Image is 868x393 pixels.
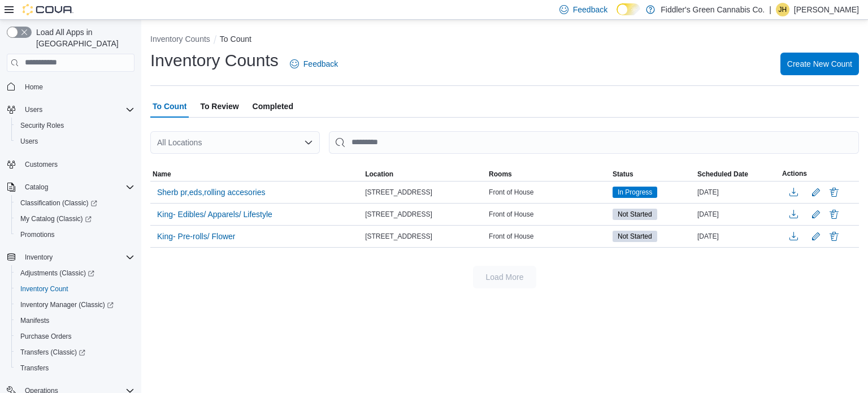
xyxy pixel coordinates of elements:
span: Home [25,83,43,92]
button: Inventory Counts [150,34,210,44]
span: Not Started [618,209,652,219]
span: Security Roles [20,121,64,130]
span: In Progress [613,187,657,198]
div: Joel Herrington [776,3,789,16]
button: Catalog [20,180,53,194]
span: King- Pre-rolls/ Flower [157,231,235,242]
span: Inventory Manager (Classic) [16,298,134,312]
button: To Count [220,34,251,44]
span: Customers [20,157,134,171]
span: [STREET_ADDRESS] [365,188,432,197]
p: [PERSON_NAME] [794,3,859,16]
span: My Catalog (Classic) [16,212,134,226]
span: Load All Apps in [GEOGRAPHIC_DATA] [32,27,134,49]
span: Feedback [573,4,607,15]
span: Inventory [25,253,53,262]
a: Transfers (Classic) [11,344,139,360]
p: Fiddler's Green Cannabis Co. [661,3,765,16]
span: [STREET_ADDRESS] [365,210,432,219]
button: Users [11,133,139,149]
a: Customers [20,158,62,171]
a: Inventory Manager (Classic) [16,298,118,312]
span: In Progress [618,187,652,197]
button: Rooms [487,167,610,181]
a: My Catalog (Classic) [11,211,139,227]
span: Inventory Manager (Classic) [20,300,114,309]
span: Name [153,170,171,179]
div: [DATE] [695,185,780,199]
a: Adjustments (Classic) [16,266,99,280]
span: Inventory [20,251,134,264]
span: Location [365,170,393,179]
span: King- Edibles/ Apparels/ Lifestyle [157,209,272,220]
a: Classification (Classic) [16,196,102,210]
a: Feedback [285,53,342,75]
span: Not Started [613,231,657,242]
button: Create New Count [780,53,859,75]
span: Transfers (Classic) [16,346,134,359]
span: Adjustments (Classic) [16,266,134,280]
div: Front of House [487,185,610,199]
span: Scheduled Date [697,170,748,179]
span: Inventory Count [16,282,134,296]
div: Front of House [487,208,610,221]
span: Inventory Count [20,284,68,293]
button: Catalog [2,179,139,195]
span: Manifests [16,314,134,327]
button: Edit count details [809,206,823,223]
span: Security Roles [16,119,134,132]
span: Catalog [20,180,134,194]
a: Users [16,135,42,148]
span: Classification (Classic) [16,196,134,210]
a: Transfers (Classic) [16,346,90,359]
span: Status [613,170,633,179]
button: Delete [827,208,841,221]
button: Open list of options [304,138,313,147]
span: To Count [153,95,186,118]
nav: An example of EuiBreadcrumbs [150,33,859,47]
span: Transfers [16,361,134,375]
span: Dark Mode [617,15,617,16]
div: [DATE] [695,208,780,221]
a: My Catalog (Classic) [16,212,96,226]
a: Manifests [16,314,54,327]
button: Users [20,103,47,116]
span: To Review [200,95,238,118]
span: Transfers (Classic) [20,348,85,357]
span: Classification (Classic) [20,198,97,208]
a: Purchase Orders [16,330,76,343]
button: Home [2,79,139,95]
span: Not Started [613,209,657,220]
span: Create New Count [787,58,852,70]
span: Sherb pr,eds,rolling accesories [157,187,265,198]
button: Load More [473,266,536,288]
span: Purchase Orders [16,330,134,343]
a: Home [20,80,47,94]
span: Users [25,105,42,114]
span: JH [779,3,787,16]
a: Inventory Count [16,282,73,296]
button: Edit count details [809,184,823,201]
span: My Catalog (Classic) [20,214,92,223]
button: Security Roles [11,118,139,133]
img: Cova [23,4,73,15]
input: Dark Mode [617,3,640,15]
button: Purchase Orders [11,329,139,344]
span: Completed [253,95,293,118]
span: Rooms [489,170,512,179]
span: Promotions [16,228,134,241]
a: Promotions [16,228,59,241]
a: Transfers [16,361,53,375]
span: [STREET_ADDRESS] [365,232,432,241]
h1: Inventory Counts [150,49,279,72]
button: Status [610,167,695,181]
button: King- Pre-rolls/ Flower [153,228,240,245]
span: Feedback [303,58,338,70]
button: Promotions [11,227,139,243]
span: Adjustments (Classic) [20,269,94,278]
p: | [769,3,771,16]
div: Front of House [487,230,610,243]
a: Adjustments (Classic) [11,265,139,281]
span: Promotions [20,230,55,239]
button: Delete [827,230,841,243]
